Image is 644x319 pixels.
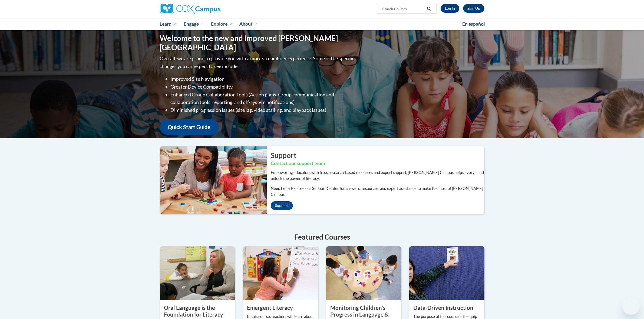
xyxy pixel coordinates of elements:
input: Search Courses [382,6,425,12]
img: Oral Language is the Foundation for Literacy [160,246,235,300]
h1: Welcome to the new and improved [PERSON_NAME][GEOGRAPHIC_DATA] [160,34,356,52]
li: Enhanced Group Collaboration Tools (Action plans, Group communication and collaboration tools, re... [171,91,356,106]
img: Emergent Literacy [243,246,318,300]
span: Learn [160,21,177,27]
a: Register [463,4,484,13]
a: Engage [180,18,207,30]
a: En español [459,18,488,30]
li: Greater Device Compatibility [171,83,356,91]
h4: Featured Courses [160,232,484,242]
p: Need help? Explore our Support Center for answers, resources, and expert assistance to make the m... [271,186,484,197]
li: Diminished progression issues (site lag, video stalling, and playback issues) [171,106,356,114]
button: Search [425,6,433,12]
a: Quick Start Guide [160,119,219,135]
img: Data-Driven Instruction [409,246,484,300]
p: Overall, we are proud to provide you with a more streamlined experience. Some of the specific cha... [160,55,356,70]
a: About [236,18,261,30]
img: Monitoring Children’s Progress in Language & Literacy in the Early Years [326,246,401,300]
a: Learn [156,18,180,30]
img: Cox Campus [160,4,220,14]
h2: Support [271,150,484,160]
span: En español [462,21,485,27]
span: Explore [211,21,233,27]
a: Explore [207,18,236,30]
span: Engage [184,21,204,27]
a: Support [271,201,293,210]
p: Empowering educators with free, research-based resources and expert support, [PERSON_NAME] Campus... [271,170,484,182]
div: Main menu [152,18,493,30]
a: Cox Campus [160,4,263,14]
a: Log In [441,4,459,13]
property: Oral Language is the Foundation for Literacy [164,304,223,318]
h3: Contact our support team! [271,160,484,167]
img: ... [156,146,267,214]
iframe: Button to launch messaging window [622,297,640,315]
property: Emergent Literacy [247,304,293,311]
li: Improved Site Navigation [171,75,356,83]
span: About [239,21,258,27]
property: Data-Driven Instruction [413,304,473,311]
